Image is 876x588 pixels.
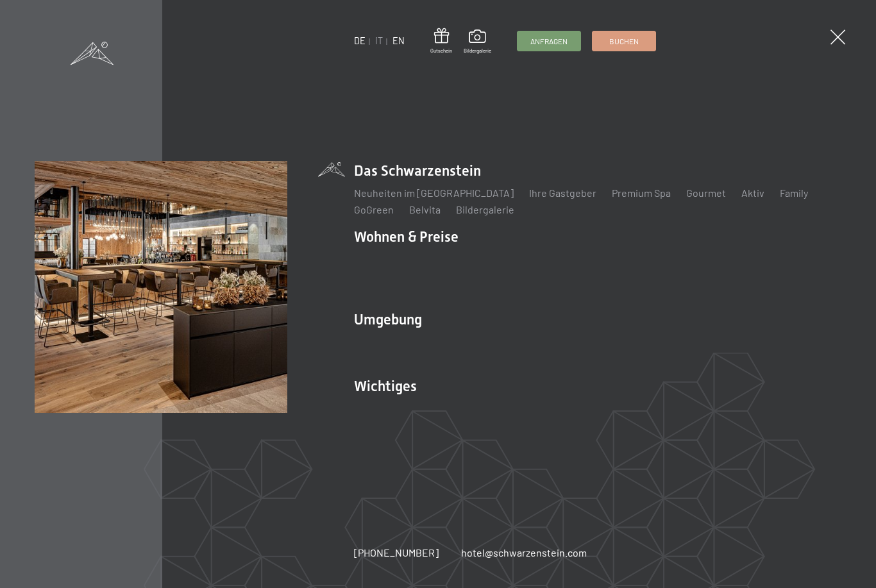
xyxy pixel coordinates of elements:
[741,187,764,199] a: Aktiv
[354,187,514,199] a: Neuheiten im [GEOGRAPHIC_DATA]
[593,31,655,51] a: Buchen
[464,47,491,55] span: Bildergalerie
[780,187,808,199] a: Family
[354,35,366,46] a: DE
[686,187,726,199] a: Gourmet
[456,203,514,215] a: Bildergalerie
[464,29,491,54] a: Bildergalerie
[609,36,639,47] span: Buchen
[392,35,405,46] a: EN
[354,546,439,560] a: [PHONE_NUMBER]
[530,36,568,47] span: Anfragen
[612,187,671,199] a: Premium Spa
[518,31,580,51] a: Anfragen
[354,203,394,215] a: GoGreen
[375,35,383,46] a: IT
[461,546,587,560] a: hotel@schwarzenstein.com
[430,28,452,55] a: Gutschein
[529,187,596,199] a: Ihre Gastgeber
[354,546,439,559] span: [PHONE_NUMBER]
[430,47,452,55] span: Gutschein
[409,203,441,215] a: Belvita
